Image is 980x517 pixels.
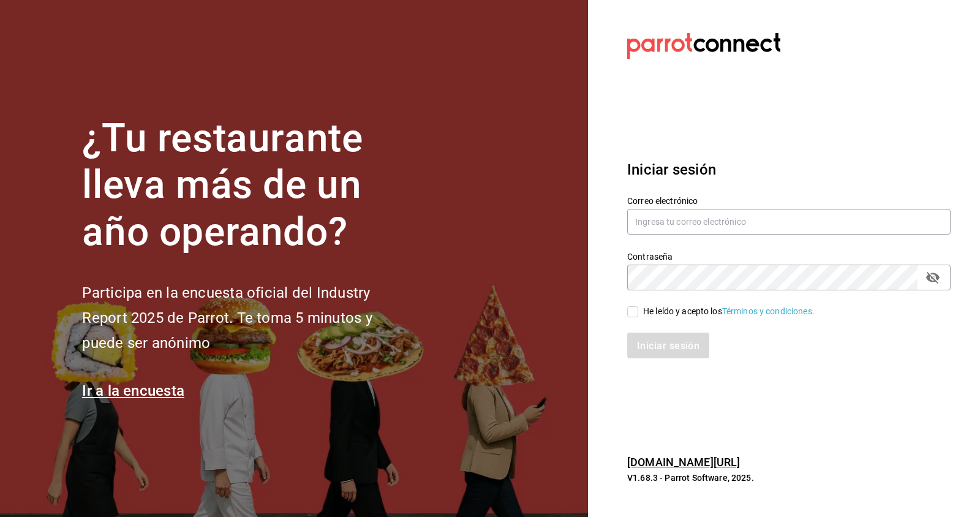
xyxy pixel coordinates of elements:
[643,306,722,316] font: He leído y acepto los
[627,209,951,235] input: Ingresa tu correo electrónico
[82,382,184,399] a: Ir a la encuesta
[627,251,673,261] font: Contraseña
[627,161,716,178] font: Iniciar sesión
[82,284,372,352] font: Participa en la encuesta oficial del Industry Report 2025 de Parrot. Te toma 5 minutos y puede se...
[627,195,698,205] font: Correo electrónico
[922,267,943,288] button: campo de contraseña
[722,306,815,316] a: Términos y condiciones.
[82,115,363,255] font: ¿Tu restaurante lleva más de un año operando?
[627,456,740,469] a: [DOMAIN_NAME][URL]
[627,473,754,483] font: V1.68.3 - Parrot Software, 2025.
